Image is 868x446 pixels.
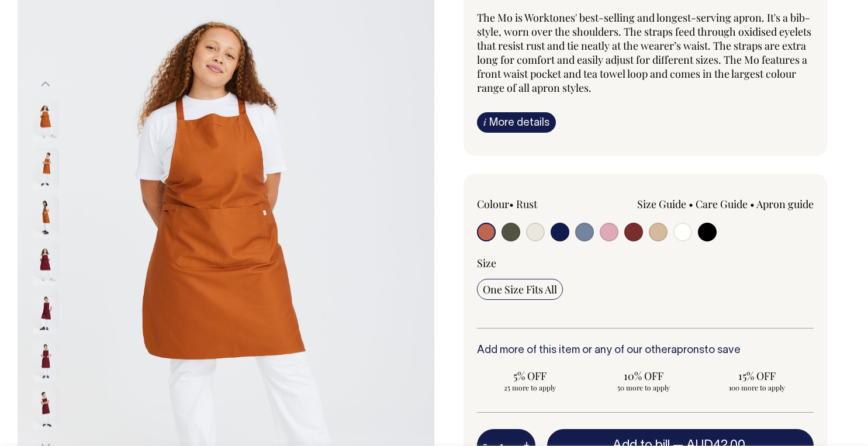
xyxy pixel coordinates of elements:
span: 25 more to apply [483,383,577,392]
input: 5% OFF 25 more to apply [477,365,583,396]
a: Size Guide [637,197,686,211]
img: burgundy [33,340,59,381]
span: 10% OFF [596,369,691,383]
span: 50 more to apply [596,383,691,392]
button: Previous [37,71,54,98]
span: • [689,197,693,211]
div: Colour [477,197,612,211]
a: iMore details [477,112,556,133]
div: Size [477,256,814,270]
span: 100 more to apply [710,383,804,392]
img: burgundy [33,388,59,429]
label: Rust [516,197,537,211]
input: 15% OFF 100 more to apply [704,365,810,396]
input: 10% OFF 50 more to apply [590,365,697,396]
img: rust [33,101,59,141]
img: burgundy [33,292,59,333]
h6: Add more of this item or any of our other to save [477,345,814,357]
span: i [483,116,486,128]
img: burgundy [33,244,59,285]
span: One Size Fits All [483,282,557,296]
a: Care Guide [696,197,748,211]
a: aprons [671,345,704,355]
input: One Size Fits All [477,279,563,300]
span: • [750,197,755,211]
img: rust [33,148,59,189]
img: rust [33,196,59,237]
a: Apron guide [756,197,814,211]
span: The Mo is Worktones' best-selling and longest-serving apron. It's a bib-style, worn over the shou... [477,11,811,95]
span: 5% OFF [483,369,577,383]
span: • [509,197,514,211]
span: 15% OFF [710,369,804,383]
